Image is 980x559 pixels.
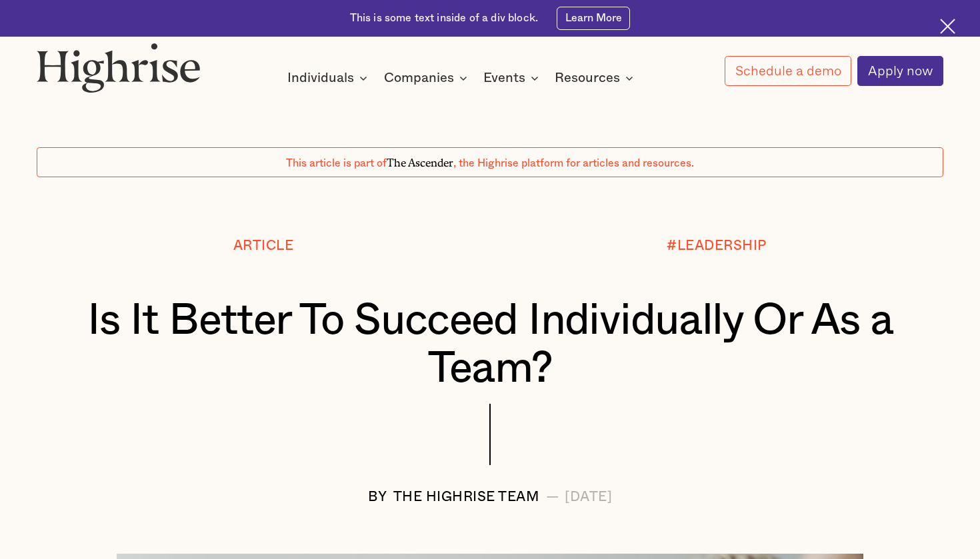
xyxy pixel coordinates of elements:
[387,154,453,167] span: The Ascender
[565,490,612,505] div: [DATE]
[555,70,620,86] div: Resources
[483,70,525,86] div: Events
[483,70,543,86] div: Events
[667,239,767,254] div: #LEADERSHIP
[940,19,955,34] img: Cross icon
[368,490,387,505] div: BY
[233,239,294,254] div: Article
[75,296,906,392] h1: Is It Better To Succeed Individually Or As a Team?
[37,43,201,92] img: Highrise logo
[393,490,540,505] div: The Highrise Team
[350,11,538,26] div: This is some text inside of a div block.
[287,70,354,86] div: Individuals
[384,70,454,86] div: Companies
[857,56,943,86] a: Apply now
[546,490,559,505] div: —
[287,70,371,86] div: Individuals
[286,158,387,169] span: This article is part of
[557,7,631,30] a: Learn More
[555,70,637,86] div: Resources
[725,56,851,86] a: Schedule a demo
[453,158,694,169] span: , the Highrise platform for articles and resources.
[384,70,471,86] div: Companies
